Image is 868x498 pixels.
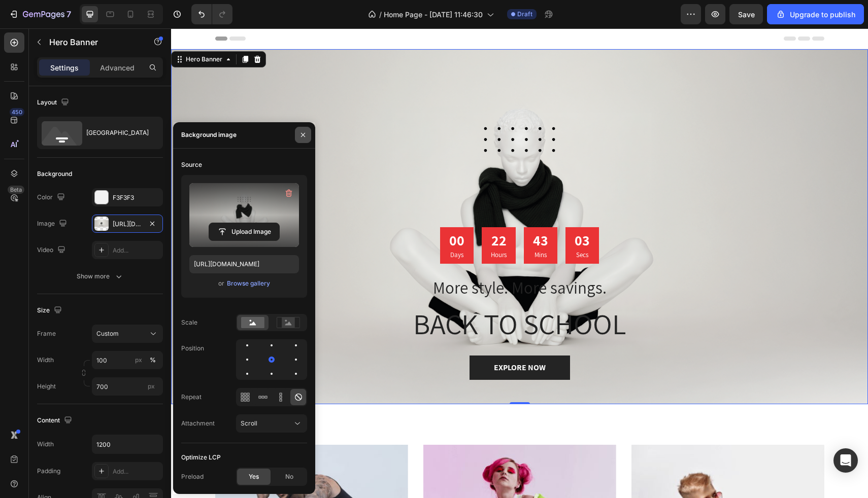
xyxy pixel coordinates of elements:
[298,327,399,351] a: EXPLORE NOW
[77,271,124,281] div: Show more
[738,10,755,19] span: Save
[181,160,202,169] div: Source
[226,278,271,289] button: Browse gallery
[37,329,56,338] label: Frame
[189,255,299,273] input: https://example.com/image.jpg
[218,277,224,290] span: or
[181,344,204,353] div: Position
[191,4,232,24] div: Undo/Redo
[37,382,56,391] label: Height
[776,9,855,20] div: Upgrade to publish
[278,222,293,232] p: Days
[362,203,377,221] div: 43
[113,220,142,229] div: [URL][DOMAIN_NAME]
[37,440,54,449] div: Width
[37,355,54,365] label: Width
[181,130,237,139] div: Background image
[37,169,72,179] div: Background
[10,108,24,116] div: 450
[53,276,645,314] p: BACK TO SCHOOL
[132,354,145,366] button: %
[113,246,160,255] div: Add...
[86,121,148,145] div: [GEOGRAPHIC_DATA]
[92,377,163,396] input: px
[323,333,375,345] div: EXPLORE NOW
[135,355,142,365] div: px
[37,243,68,257] div: Video
[236,414,307,433] button: Scroll
[150,355,156,365] div: %
[249,472,259,481] span: Yes
[37,414,74,428] div: Content
[37,217,69,231] div: Image
[833,448,858,473] div: Open Intercom Messenger
[50,62,79,73] p: Settings
[181,318,197,327] div: Scale
[100,62,135,73] p: Advanced
[278,203,293,221] div: 00
[92,435,162,453] input: Auto
[4,4,76,24] button: 7
[113,193,160,202] div: F3F3F3
[181,472,204,481] div: Preload
[148,382,155,390] span: px
[37,267,163,286] button: Show more
[767,4,864,24] button: Upgrade to publish
[729,4,763,24] button: Save
[320,222,336,232] p: Hours
[147,354,159,366] button: px
[37,96,71,110] div: Layout
[113,467,160,476] div: Add...
[517,10,532,19] span: Draft
[404,222,419,232] p: Secs
[92,325,163,343] button: Custom
[320,203,336,221] div: 22
[241,419,257,427] span: Scroll
[181,419,215,428] div: Attachment
[37,304,64,317] div: Size
[96,329,119,338] span: Custom
[209,223,280,241] button: Upload Image
[53,248,645,270] p: More style. More savings.
[37,467,60,476] div: Padding
[285,472,293,481] span: No
[404,203,419,221] div: 03
[181,453,221,462] div: Optimize LCP
[49,36,136,48] p: Hero Banner
[384,9,483,20] span: Home Page - [DATE] 11:46:30
[362,222,377,232] p: Mins
[379,9,382,20] span: /
[171,28,868,498] iframe: Design area
[13,26,53,35] div: Hero Banner
[37,191,67,204] div: Color
[227,279,270,288] div: Browse gallery
[8,186,24,194] div: Beta
[181,393,202,402] div: Repeat
[66,8,71,20] p: 7
[92,351,163,369] input: px%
